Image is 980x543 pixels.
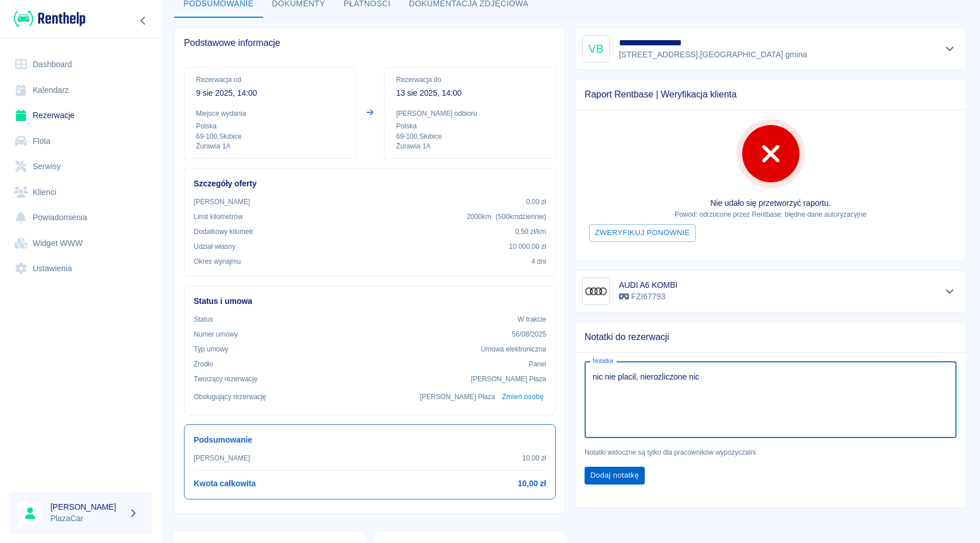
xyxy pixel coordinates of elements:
[509,241,546,252] p: 10 000,00 zł
[531,256,546,267] p: 4 dni
[526,197,546,207] p: 0,00 zł
[518,478,546,490] h6: 10,00 zł
[196,75,344,85] p: Rezerwacja od
[593,371,948,428] textarea: nic nie placil, nierozliczone nic
[619,49,807,61] p: [STREET_ADDRESS] , [GEOGRAPHIC_DATA] gmina
[396,142,544,151] p: Żurawia 1A
[194,329,238,339] p: Numer umowy
[585,467,645,485] button: Dodaj notatkę
[585,89,957,100] span: Raport Rentbase | Weryfikacja klienta
[396,87,544,99] p: 13 sie 2025, 14:00
[500,389,546,405] button: Zmień osobę
[50,501,124,513] h6: [PERSON_NAME]
[194,374,257,384] p: Tworzący rezerwację
[194,392,266,402] p: Obsługujący rezerwację
[420,392,495,402] p: [PERSON_NAME] Płaza
[194,314,213,325] p: Status
[619,291,677,303] p: FZI67793
[9,231,152,256] a: Widget WWW
[512,329,546,339] p: 56/08/2025
[196,108,344,119] p: Miejsce wydania
[9,52,152,77] a: Dashboard
[9,154,152,179] a: Serwisy
[589,224,696,242] button: Zweryfikuj ponownie
[196,121,344,131] p: Polska
[196,142,344,151] p: Żurawia 1A
[396,121,544,131] p: Polska
[515,226,546,237] p: 0,50 zł /km
[196,87,344,99] p: 9 sie 2025, 14:00
[518,314,546,325] p: W trakcie
[194,241,236,252] p: Udział własny
[582,35,610,62] div: VB
[585,280,607,303] img: Image
[396,75,544,85] p: Rezerwacja do
[593,357,613,365] label: Notatka
[14,9,85,28] img: Renthelp logo
[9,205,152,231] a: Powiadomienia
[194,434,546,446] h6: Podsumowanie
[9,256,152,282] a: Ustawienia
[585,197,957,209] p: Nie udało się przetworzyć raportu.
[194,256,241,267] p: Okres wynajmu
[529,359,547,369] p: Panel
[522,453,546,463] p: 10,00 zł
[940,41,959,57] button: Pokaż szczegóły
[196,131,344,142] p: 69-100 , Słubice
[467,212,546,222] p: 2000 km
[194,212,242,222] p: Limit kilometrów
[496,213,546,221] span: ( 500 km dziennie )
[194,295,546,307] h6: Status i umowa
[9,179,152,205] a: Klienci
[940,283,959,299] button: Pokaż szczegóły
[194,453,250,463] p: [PERSON_NAME]
[396,131,544,142] p: 69-100 , Słubice
[194,178,546,190] h6: Szczegóły oferty
[9,128,152,154] a: Flota
[135,13,152,28] button: Zwiń nawigację
[194,344,228,354] p: Typ umowy
[471,374,546,384] p: [PERSON_NAME] Płaza
[184,37,556,49] span: Podstawowe informacje
[50,513,124,525] p: PlazaCar
[585,331,957,343] span: Notatki do rezerwacji
[9,77,152,103] a: Kalendarz
[396,108,544,119] p: [PERSON_NAME] odbioru
[9,103,152,128] a: Rezerwacje
[585,209,957,220] p: Powód: odrzucone przez Rentbase: błędne dane autoryzacyjne
[194,197,250,207] p: [PERSON_NAME]
[194,359,213,369] p: Żrodło
[481,344,546,354] p: Umowa elektroniczna
[585,447,957,458] p: Notatki widoczne są tylko dla pracowników wypożyczalni.
[194,226,253,237] p: Dodatkowy kilometr
[194,478,256,490] h6: Kwota całkowita
[619,279,677,291] h6: AUDI A6 KOMBI
[9,9,85,28] a: Renthelp logo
